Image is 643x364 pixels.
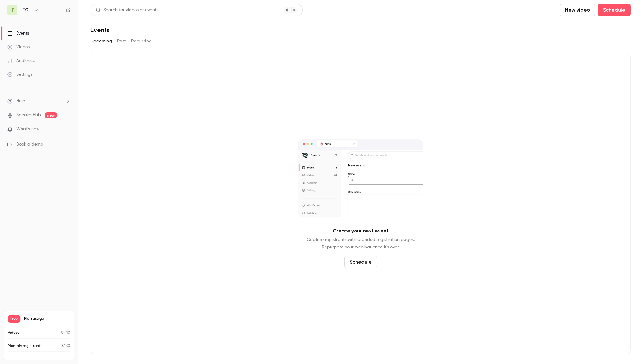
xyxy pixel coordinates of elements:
span: 0 [61,331,64,335]
span: 0 [61,344,63,348]
button: Schedule [344,256,377,268]
div: Audience [7,58,35,64]
a: SpeakerHub [16,112,41,118]
p: Capture registrants with branded registration pages. Repurpose your webinar once it's over. [307,236,415,251]
span: Book a demo [16,141,43,148]
button: Recurring [131,36,152,46]
button: Upcoming [91,36,112,46]
p: / 30 [61,343,70,349]
div: Settings [7,71,32,78]
span: T [11,7,14,13]
span: Plan usage [24,316,70,321]
span: Help [16,98,25,104]
span: Free [8,315,20,323]
h6: TCH [22,7,31,13]
iframe: Noticeable Trigger [63,127,71,132]
div: Events [7,30,29,36]
span: new [45,112,57,118]
p: Monthly registrants [8,343,42,349]
button: Schedule [598,4,631,16]
div: Videos [7,44,30,50]
li: help-dropdown-opener [7,98,71,104]
h1: Events [91,26,110,34]
button: New video [560,4,595,16]
button: Past [117,36,126,46]
span: What's new [16,126,40,132]
div: Search for videos or events [96,7,158,13]
p: / 10 [61,330,70,336]
p: Videos [8,330,20,336]
p: Create your next event [333,227,389,235]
